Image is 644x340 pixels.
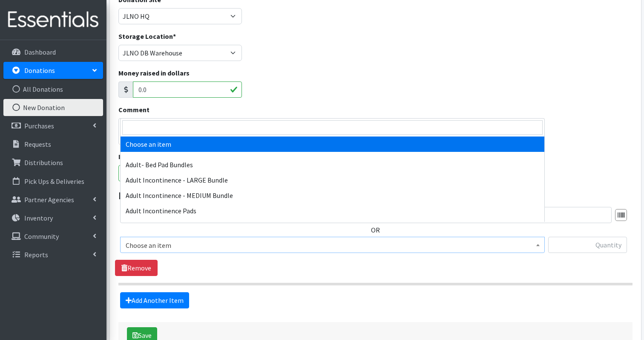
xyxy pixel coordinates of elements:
a: Purchases [3,117,103,134]
p: Inventory [24,214,53,222]
a: Donations [3,62,103,79]
a: Requests [3,136,103,153]
a: Dashboard [3,44,103,61]
a: Inventory [3,209,103,227]
label: Money raised in dollars [118,68,190,78]
a: All Donations [3,81,103,98]
p: Dashboard [24,48,56,56]
li: Adult- Bed Pad Bundles [121,157,544,172]
img: HumanEssentials [3,6,103,34]
li: Choose an item [121,137,544,152]
span: Choose an item [120,237,545,253]
p: Requests [24,140,51,148]
label: OR [371,225,380,235]
label: Issued on [118,151,151,162]
p: Donations [24,66,55,75]
a: Reports [3,246,103,263]
a: Distributions [3,154,103,171]
li: Adult Incontinence - MEDIUM Bundle [121,188,544,203]
p: Reports [24,250,48,259]
abbr: required [173,32,176,41]
p: Purchases [24,122,54,130]
a: Partner Agencies [3,191,103,208]
p: Community [24,232,59,241]
p: Partner Agencies [24,195,74,204]
a: Add Another Item [120,292,189,308]
li: Adult Incontinence Pads [121,203,544,218]
a: Pick Ups & Deliveries [3,173,103,190]
li: Adult Incontinence - SMALL Bundle [121,218,544,234]
a: Remove [115,260,158,276]
span: Choose an item [126,239,539,251]
input: Quantity [548,237,627,253]
p: Pick Ups & Deliveries [24,177,84,186]
a: New Donation [3,99,103,116]
label: Comment [118,105,149,115]
p: Distributions [24,158,63,167]
a: Community [3,228,103,245]
legend: Items in this donation [118,188,632,203]
label: Storage Location [118,31,176,41]
li: Adult Incontinence - LARGE Bundle [121,172,544,188]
